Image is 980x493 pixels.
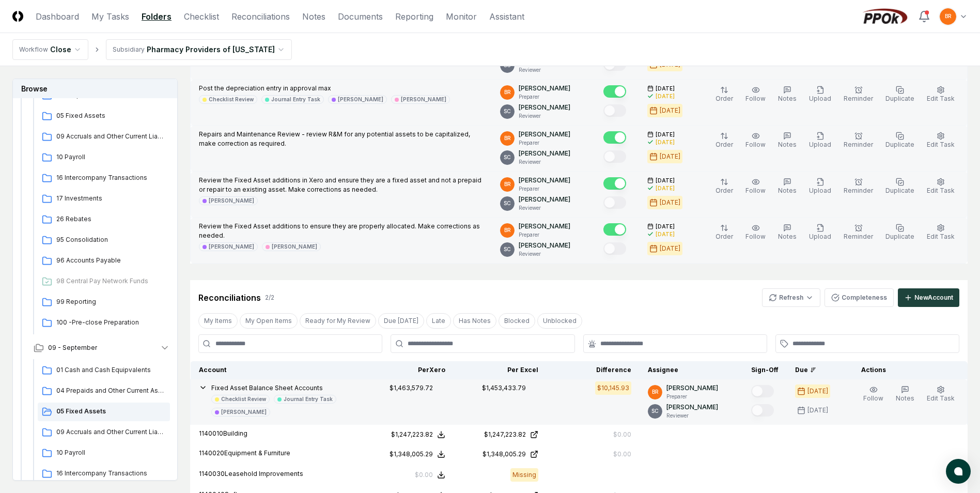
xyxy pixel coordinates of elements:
div: $1,247,223.82 [391,430,433,439]
button: Blocked [499,313,535,329]
span: 10 Payroll [56,448,166,457]
a: 16 Intercompany Transactions [38,169,170,188]
img: Logo [12,11,23,22]
button: 09 - September [25,336,178,359]
button: Notes [776,222,799,243]
button: Duplicate [883,130,916,151]
a: Checklist [184,10,219,23]
p: Reviewer [519,112,570,120]
p: [PERSON_NAME] [519,195,570,204]
div: [PERSON_NAME] [209,197,254,205]
p: [PERSON_NAME] [519,241,570,250]
div: $0.00 [613,450,631,459]
button: Order [713,130,735,151]
p: Review the Fixed Asset additions in Xero and ensure they are a fixed asset and not a prepaid or r... [199,176,484,194]
button: Edit Task [925,222,957,243]
span: Edit Task [927,233,955,240]
button: $1,247,223.82 [391,430,445,439]
p: Repairs and Maintenance Review - review R&M for any potential assets to be capitalized, make corr... [199,130,484,148]
button: NewAccount [898,288,959,307]
div: 2 / 2 [265,293,274,302]
span: Reminder [844,187,873,194]
div: $1,348,005.29 [483,450,526,459]
a: 17 Investments [38,190,170,208]
div: [DATE] [656,93,675,100]
div: Checklist Review [209,96,254,103]
span: Follow [745,95,766,102]
span: Upload [809,233,831,240]
a: 05 Fixed Assets [38,107,170,126]
button: Duplicate [883,84,916,105]
span: Reminder [844,141,873,148]
span: Notes [778,187,797,194]
button: Edit Task [925,84,957,105]
span: BR [504,180,511,188]
button: Reminder [842,130,875,151]
span: Edit Task [927,141,955,148]
button: Edit Task [925,130,957,151]
button: Mark complete [603,196,626,209]
span: Order [715,187,733,194]
div: $1,463,579.72 [390,383,433,393]
span: [DATE] [656,131,675,138]
p: Reviewer [519,66,570,74]
div: Due [795,365,836,375]
button: Reminder [842,176,875,197]
p: 1140010 Building [199,429,353,438]
p: Review the Fixed Asset additions to ensure they are properly allocated. Make corrections as needed. [199,222,484,240]
span: 95 Consolidation [56,235,166,244]
button: Has Notes [453,313,496,329]
div: [DATE] [660,198,680,207]
div: Checklist Review [221,395,266,403]
p: Post the depreciation entry in approval max [199,84,450,93]
a: 98 Central Pay Network Funds [38,272,170,291]
div: [PERSON_NAME] [221,408,267,416]
button: $0.00 [415,470,445,480]
span: BR [504,226,511,234]
div: $1,453,433.79 [482,383,526,393]
button: Upload [807,222,833,243]
div: $10,145.93 [597,383,629,393]
span: [DATE] [656,223,675,230]
a: My Tasks [91,10,129,23]
a: 100 -Pre-close Preparation [38,314,170,332]
p: Preparer [666,393,718,400]
span: 01 Cash and Cash Equipvalents [56,365,166,375]
span: Notes [778,233,797,240]
span: SC [504,199,511,207]
a: Reconciliations [231,10,290,23]
span: Edit Task [927,95,955,102]
button: Ready for My Review [300,313,376,329]
p: Preparer [519,185,570,193]
a: Assistant [489,10,524,23]
button: Follow [743,84,768,105]
div: 10 - October [25,64,178,336]
a: 10 Payroll [38,444,170,463]
span: Follow [745,141,766,148]
p: Preparer [519,139,570,147]
span: Edit Task [927,394,955,402]
span: Upload [809,95,831,102]
div: [DATE] [656,184,675,192]
button: Follow [861,383,885,405]
div: [DATE] [656,138,675,146]
span: Follow [745,187,766,194]
button: Order [713,176,735,197]
span: BR [504,134,511,142]
span: SC [504,107,511,115]
a: Documents [338,10,383,23]
a: 09 Accruals and Other Current Liabilities [38,423,170,442]
p: Preparer [519,231,570,239]
button: Refresh [762,288,820,307]
button: Upload [807,176,833,197]
p: [PERSON_NAME] [519,149,570,158]
div: [DATE] [660,106,680,115]
div: Journal Entry Task [284,395,333,403]
span: 26 Rebates [56,214,166,224]
div: $0.00 [613,430,631,439]
p: Reviewer [519,250,570,258]
span: Follow [745,233,766,240]
button: Late [426,313,451,329]
span: Notes [778,95,797,102]
button: BR [939,7,957,26]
